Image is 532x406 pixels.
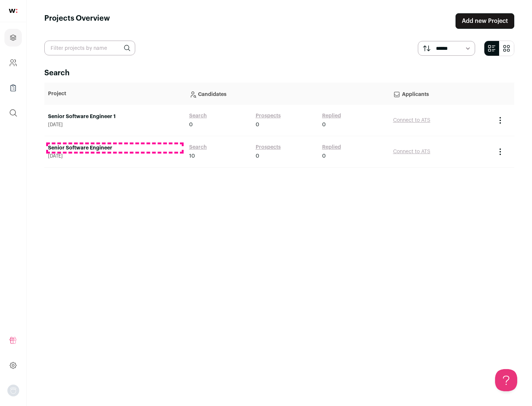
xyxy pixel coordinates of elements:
[456,13,514,29] a: Add new Project
[48,153,182,159] span: [DATE]
[393,118,430,123] a: Connect to ATS
[48,122,182,128] span: [DATE]
[322,121,326,128] span: 0
[256,152,259,160] span: 0
[189,121,193,128] span: 0
[48,144,182,152] a: Senior Software Engineer
[7,385,19,396] button: Open dropdown
[189,112,207,120] a: Search
[495,369,517,391] iframe: Help Scout Beacon - Open
[322,152,326,160] span: 0
[189,144,207,151] a: Search
[9,9,17,13] img: wellfound-shorthand-0d5821cbd27db2630d0214b213865d53afaa358527fdda9d0ea32b1df1b89c2c.svg
[189,86,386,101] p: Candidates
[256,112,281,120] a: Prospects
[322,144,341,151] a: Replied
[48,113,182,120] a: Senior Software Engineer 1
[4,54,22,72] a: Company and ATS Settings
[48,90,182,97] p: Project
[256,121,259,128] span: 0
[322,112,341,120] a: Replied
[256,144,281,151] a: Prospects
[393,149,430,154] a: Connect to ATS
[4,29,22,47] a: Projects
[393,86,488,101] p: Applicants
[189,152,195,160] span: 10
[44,68,514,78] h2: Search
[44,13,110,29] h1: Projects Overview
[44,41,135,55] input: Filter projects by name
[496,116,505,125] button: Project Actions
[7,385,19,396] img: nopic.png
[496,147,505,156] button: Project Actions
[4,79,22,97] a: Company Lists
